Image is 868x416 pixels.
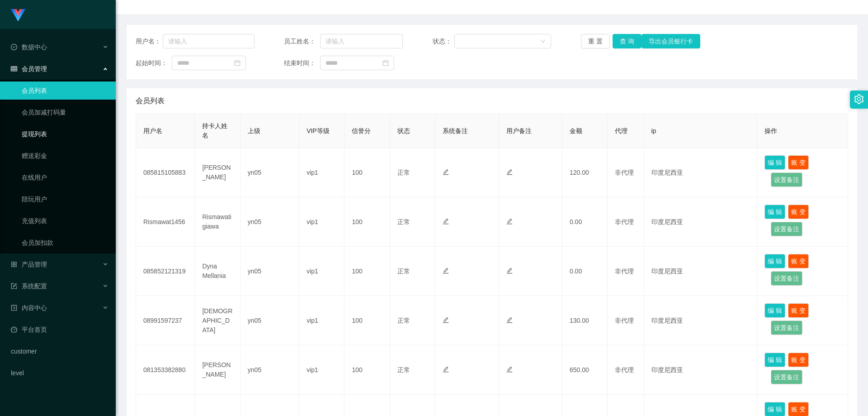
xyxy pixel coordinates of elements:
[195,197,240,247] td: Rismawati giawa
[11,304,47,311] span: 内容中心
[397,317,410,324] span: 正常
[234,60,241,66] i: 图标: calendar
[11,261,47,268] span: 产品管理
[202,122,227,139] span: 持卡人姓名
[320,34,403,48] input: 请输入
[788,205,809,219] button: 账 变
[397,169,410,176] span: 正常
[615,169,634,176] span: 非代理
[344,345,390,395] td: 100
[644,148,758,197] td: 印度尼西亚
[11,65,47,72] span: 会员管理
[397,366,410,373] span: 正常
[506,218,513,225] i: 图标: edit
[299,345,344,395] td: vip1
[506,127,532,134] span: 用户备注
[11,342,108,360] a: customer
[284,37,320,46] span: 员工姓名：
[344,296,390,345] td: 100
[764,205,785,219] button: 编 辑
[642,34,700,48] button: 导出会员银行卡
[11,305,17,311] i: 图标: profile
[506,317,513,323] i: 图标: edit
[644,197,758,247] td: 印度尼西亚
[299,148,344,197] td: vip1
[22,147,108,165] a: 赠送彩金
[143,127,162,134] span: 用户名
[11,43,47,51] span: 数据中心
[562,296,608,345] td: 130.00
[344,197,390,247] td: 100
[136,197,195,247] td: Rismawat1456
[443,366,449,373] i: 图标: edit
[644,296,758,345] td: 印度尼西亚
[540,38,546,45] i: 图标: down
[764,155,785,170] button: 编 辑
[615,268,634,275] span: 非代理
[764,303,785,318] button: 编 辑
[615,218,634,225] span: 非代理
[443,218,449,225] i: 图标: edit
[195,345,240,395] td: [PERSON_NAME]
[397,268,410,275] span: 正常
[299,296,344,345] td: vip1
[562,197,608,247] td: 0.00
[443,268,449,274] i: 图标: edit
[248,127,260,134] span: 上级
[11,282,47,290] span: 系统配置
[443,169,449,175] i: 图标: edit
[11,44,17,50] i: 图标: check-circle-o
[382,60,389,66] i: 图标: calendar
[615,317,634,324] span: 非代理
[11,66,17,72] i: 图标: table
[443,127,468,134] span: 系统备注
[506,366,513,373] i: 图标: edit
[195,148,240,197] td: [PERSON_NAME]
[136,58,172,68] span: 起始时间：
[613,34,642,48] button: 查 询
[788,155,809,170] button: 账 变
[615,127,627,134] span: 代理
[570,127,582,134] span: 金额
[22,125,108,143] a: 提现列表
[581,34,610,48] button: 重 置
[344,148,390,197] td: 100
[195,296,240,345] td: [DEMOGRAPHIC_DATA]
[241,296,299,345] td: yn05
[136,247,195,296] td: 085852121319
[241,345,299,395] td: yn05
[299,247,344,296] td: vip1
[299,197,344,247] td: vip1
[195,247,240,296] td: Dyna Mellania
[163,34,255,48] input: 请输入
[651,127,656,134] span: ip
[241,197,299,247] td: yn05
[562,148,608,197] td: 120.00
[136,96,165,106] span: 会员列表
[764,353,785,367] button: 编 辑
[771,172,802,187] button: 设置备注
[136,296,195,345] td: 08991597237
[22,234,108,252] a: 会员加扣款
[11,9,25,22] img: logo.9652507e.png
[397,127,410,134] span: 状态
[11,320,108,339] a: 图标: dashboard平台首页
[644,247,758,296] td: 印度尼西亚
[22,190,108,208] a: 陪玩用户
[764,127,777,134] span: 操作
[771,271,802,286] button: 设置备注
[11,283,17,289] i: 图标: form
[241,247,299,296] td: yn05
[241,148,299,197] td: yn05
[307,127,330,134] span: VIP等级
[11,261,17,268] i: 图标: appstore-o
[788,254,809,268] button: 账 变
[344,247,390,296] td: 100
[22,212,108,230] a: 充值列表
[771,320,802,335] button: 设置备注
[443,317,449,323] i: 图标: edit
[136,148,195,197] td: 085815105883
[771,370,802,384] button: 设置备注
[136,345,195,395] td: 081353382880
[433,37,455,46] span: 状态：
